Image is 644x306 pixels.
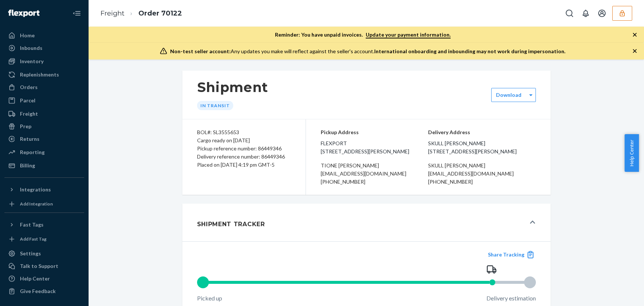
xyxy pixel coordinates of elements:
div: Cargo ready on [DATE] [197,136,291,144]
div: Pickup reference number: 86449346 [197,144,291,153]
div: Freight [20,110,38,118]
a: Parcel [4,95,84,106]
a: Inbounds [4,42,84,54]
div: Inbounds [20,44,42,52]
div: Settings [20,250,41,257]
div: Reporting [20,149,45,156]
h1: Shipment [197,79,268,95]
div: Give Feedback [20,288,56,295]
div: Orders [20,84,38,91]
button: Close Navigation [69,6,84,21]
ol: breadcrumbs [94,3,188,24]
img: Flexport logo [8,10,39,17]
div: Replenishments [20,71,59,78]
div: [PHONE_NUMBER] [321,178,428,186]
div: Integrations [20,186,51,193]
span: Skull [PERSON_NAME] [STREET_ADDRESS][PERSON_NAME] [428,139,536,156]
div: BOL#: SL3555653 [197,128,291,136]
div: Parcel [20,97,35,104]
a: Orders [4,81,84,93]
div: Add Integration [20,201,53,207]
button: Open Search Box [562,6,577,21]
a: Inventory [4,55,84,67]
svg: in transit [486,264,497,275]
span: flexport [STREET_ADDRESS][PERSON_NAME] [321,139,428,156]
div: In Transit [197,101,233,110]
a: Help Center [4,273,84,285]
h1: Shipment Tracker [197,220,265,229]
button: Shipment Tracker [182,204,551,241]
button: Open notifications [578,6,593,21]
iframe: Opens a widget where you can chat to one of our agents [597,284,637,302]
div: [EMAIL_ADDRESS][DOMAIN_NAME] [428,170,536,178]
a: Update your payment information. [366,31,451,38]
a: Billing [4,160,84,171]
button: Integrations [4,184,84,195]
a: Prep [4,120,84,132]
a: Add Integration [4,198,84,210]
button: Talk to Support [4,260,84,272]
a: Returns [4,133,84,145]
p: Picked up [197,294,299,303]
span: International onboarding and inbounding may not work during impersonation. [374,48,565,54]
button: Help Center [624,134,639,172]
button: Share Tracking [486,251,536,259]
div: Add Fast Tag [20,236,47,242]
div: Help Center [20,275,50,282]
a: Reporting [4,146,84,158]
div: Download [496,91,521,99]
button: Open account menu [595,6,609,21]
a: Replenishments [4,69,84,81]
div: Home [20,32,35,39]
button: Fast Tags [4,219,84,231]
a: Home [4,30,84,41]
div: [EMAIL_ADDRESS][DOMAIN_NAME] [321,170,428,178]
div: Skull [PERSON_NAME] [428,161,536,170]
a: Order 70122 [138,9,182,17]
div: Returns [20,135,39,143]
p: Pickup Address [321,128,428,136]
div: Talk to Support [20,262,58,270]
div: Billing [20,162,35,169]
div: Inventory [20,58,44,65]
a: Freight [100,9,124,17]
a: Add Fast Tag [4,234,84,245]
span: Non-test seller account: [170,48,231,54]
div: [PHONE_NUMBER] [428,178,536,186]
p: Delivery estimation [486,294,536,303]
div: Placed on [DATE] 4:19 pm GMT-5 [197,161,291,169]
a: Freight [4,108,84,120]
p: Delivery Address [428,128,536,136]
div: Prep [20,123,31,130]
div: tione [PERSON_NAME] [321,161,428,170]
p: Reminder: You have unpaid invoices. [275,31,451,38]
div: Any updates you make will reflect against the seller's account. [170,48,565,55]
div: Fast Tags [20,221,44,228]
a: Settings [4,248,84,259]
button: Give Feedback [4,285,84,297]
div: Delivery reference number: 86449346 [197,153,291,161]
